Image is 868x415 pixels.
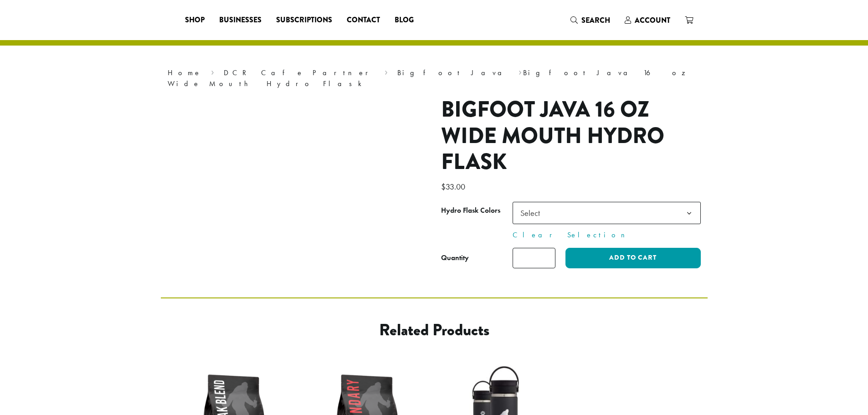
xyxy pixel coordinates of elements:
a: Shop [178,13,212,27]
span: Account [635,15,670,26]
h2: Related products [234,320,634,340]
span: Blog [395,15,414,26]
span: Shop [185,15,205,26]
a: Home [168,68,201,77]
h1: Bigfoot Java 16 oz Wide Mouth Hydro Flask [441,97,701,175]
span: Select [517,204,549,222]
div: Quantity [441,252,469,263]
bdi: 33.00 [441,181,467,192]
a: Clear Selection [513,230,701,241]
span: › [519,64,522,78]
span: Subscriptions [276,15,332,26]
input: Product quantity [513,248,555,268]
a: Search [563,13,617,28]
nav: Breadcrumb [168,67,701,89]
span: Select [513,202,701,224]
a: Bigfoot Java [397,68,509,77]
span: Search [581,15,610,26]
a: DCR Cafe Partner [224,68,375,77]
span: › [211,64,214,78]
span: $ [441,181,446,192]
span: Businesses [219,15,262,26]
span: › [385,64,388,78]
span: Contact [347,15,380,26]
label: Hydro Flask Colors [441,204,513,217]
button: Add to cart [565,248,700,268]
